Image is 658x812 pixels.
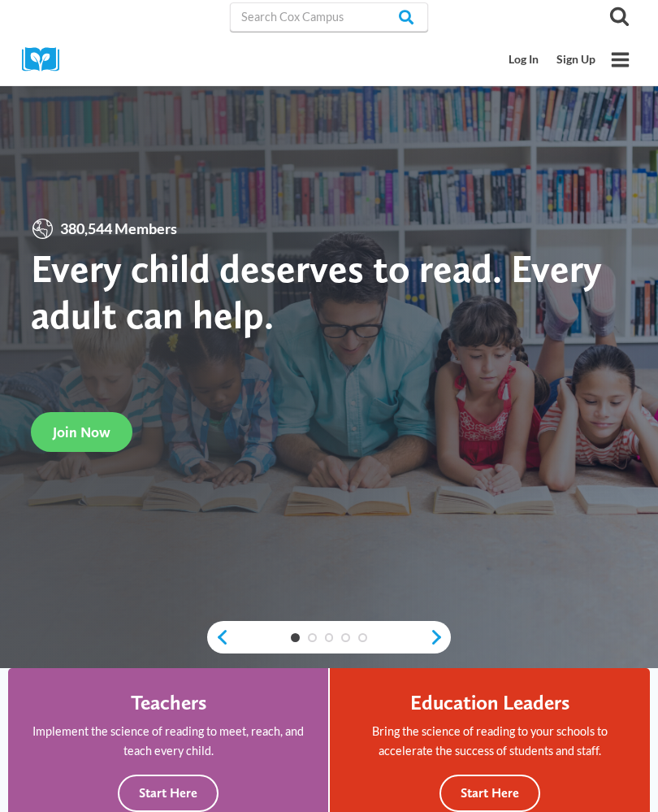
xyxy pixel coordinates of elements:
button: Open menu [604,44,636,76]
a: 5 [358,633,367,642]
span: Join Now [53,423,110,441]
input: Search Cox Campus [230,2,428,32]
a: Log In [500,45,548,75]
p: Implement the science of reading to meet, reach, and teach every child. [30,722,306,759]
nav: Secondary Mobile Navigation [500,45,604,75]
a: 2 [308,633,317,642]
a: 1 [291,633,300,642]
h4: Education Leaders [410,690,569,714]
strong: Every child deserves to read. Every adult can help. [31,245,602,338]
a: next [429,628,451,646]
a: Join Now [31,412,132,452]
a: 3 [325,633,334,642]
span: 380,544 Members [54,217,183,241]
img: Cox Campus [22,47,71,72]
a: Sign Up [548,45,604,75]
a: 4 [341,633,350,642]
div: content slider buttons [207,621,451,654]
a: previous [207,628,229,646]
p: Bring the science of reading to your schools to accelerate the success of students and staff. [352,722,628,759]
h4: Teachers [131,690,206,714]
